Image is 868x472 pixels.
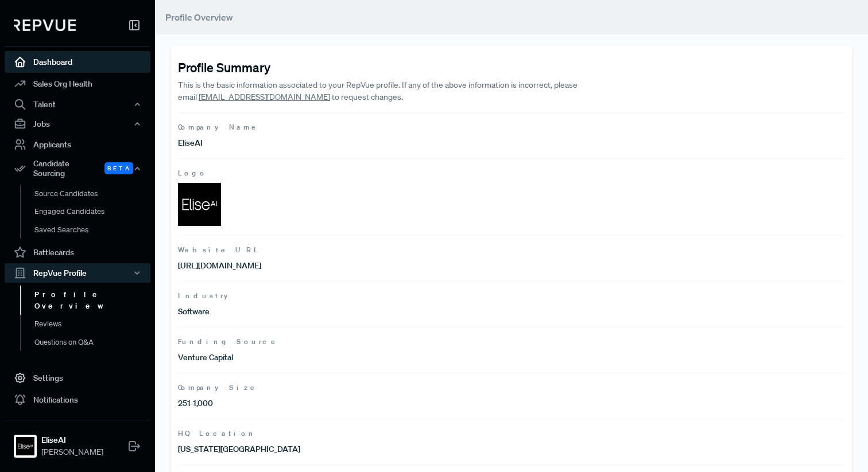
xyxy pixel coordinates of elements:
[5,263,150,283] button: RepVue Profile
[5,95,150,114] button: Talent
[178,183,221,226] img: Logo
[178,122,845,132] span: Company Name
[20,315,166,333] a: Reviews
[20,221,166,239] a: Saved Searches
[5,389,150,411] a: Notifications
[178,306,511,318] p: Software
[178,245,845,255] span: Website URL
[178,60,845,75] h4: Profile Summary
[20,202,166,221] a: Engaged Candidates
[178,291,845,301] span: Industry
[104,162,133,174] span: Beta
[178,443,511,455] p: [US_STATE][GEOGRAPHIC_DATA]
[178,397,511,409] p: 251-1,000
[5,51,150,73] a: Dashboard
[5,155,150,182] div: Candidate Sourcing
[178,260,511,272] p: [URL][DOMAIN_NAME]
[5,155,150,182] button: Candidate Sourcing Beta
[41,434,103,446] strong: EliseAI
[41,446,103,458] span: [PERSON_NAME]
[5,114,150,134] button: Jobs
[165,11,233,23] span: Profile Overview
[20,333,166,352] a: Questions on Q&A
[178,352,511,364] p: Venture Capital
[178,428,845,439] span: HQ Location
[178,168,845,178] span: Logo
[178,383,845,393] span: Company Size
[5,134,150,155] a: Applicants
[20,185,166,203] a: Source Candidates
[178,79,578,103] p: This is the basic information associated to your RepVue profile. If any of the above information ...
[5,241,150,263] a: Battlecards
[5,420,150,463] a: EliseAIEliseAI[PERSON_NAME]
[14,19,76,31] img: RepVue
[20,286,166,315] a: Profile Overview
[178,137,511,149] p: EliseAI
[5,73,150,95] a: Sales Org Health
[178,337,845,347] span: Funding Source
[199,92,330,102] a: [EMAIL_ADDRESS][DOMAIN_NAME]
[5,367,150,389] a: Settings
[16,437,34,455] img: EliseAI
